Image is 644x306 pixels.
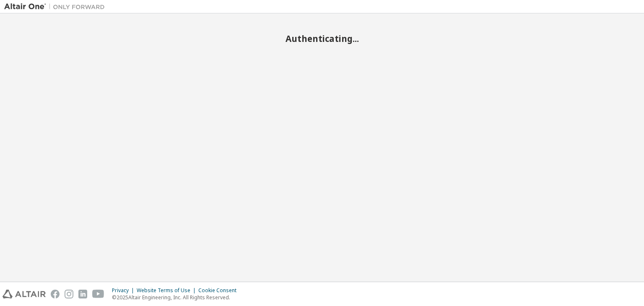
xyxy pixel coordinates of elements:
[78,290,87,298] img: linkedin.svg
[137,287,198,294] div: Website Terms of Use
[112,294,241,301] p: © 2025 Altair Engineering, Inc. All Rights Reserved.
[3,290,46,298] img: altair_logo.svg
[198,287,241,294] div: Cookie Consent
[112,287,137,294] div: Privacy
[92,290,104,298] img: youtube.svg
[4,3,109,11] img: Altair One
[65,290,73,298] img: instagram.svg
[51,290,60,298] img: facebook.svg
[4,33,640,44] h2: Authenticating...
